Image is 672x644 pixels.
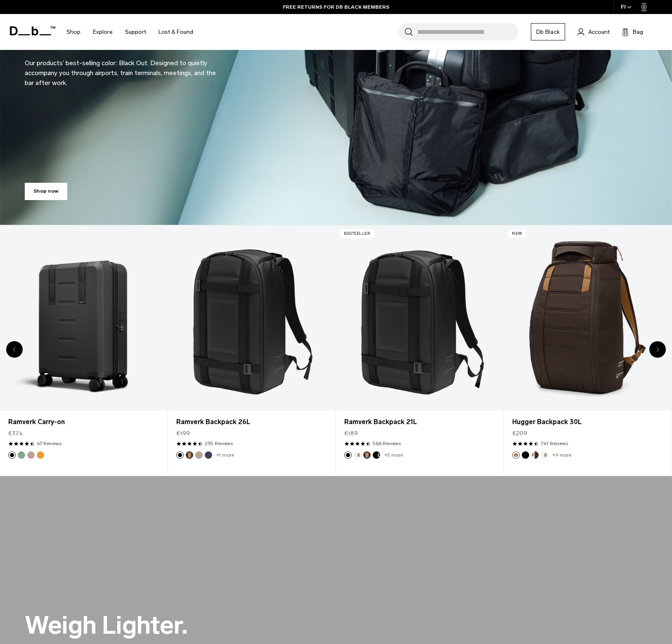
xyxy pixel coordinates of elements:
a: Db Black [531,23,565,40]
span: €199 [176,429,190,438]
button: Espresso [512,451,520,459]
a: 566 reviews [373,440,401,447]
a: Hugger Backpack 30L [504,225,671,411]
a: +1 more [216,452,234,458]
a: 741 reviews [541,440,568,447]
a: Shop [66,17,80,47]
a: Shop now [25,183,67,200]
a: Ramverk Carry-on [8,417,159,427]
a: 47 reviews [37,440,62,447]
button: Blue Hour [205,451,212,459]
button: Cappuccino [531,451,539,459]
span: Bag [633,28,643,36]
button: Espresso [186,451,193,459]
button: Fogbow Beige [27,451,35,459]
button: Black Out [8,451,16,459]
div: Next slide [649,341,666,358]
span: Account [588,28,610,36]
button: Oatmilk [354,451,361,459]
a: Ramverk Backpack 21L [336,225,503,411]
button: Black Out [344,451,352,459]
a: 235 reviews [205,440,233,447]
button: Black Out [522,451,529,459]
a: FREE RETURNS FOR DB BLACK MEMBERS [283,3,389,11]
a: Ramverk Backpack 21L [344,417,495,427]
a: Hugger Backpack 30L [512,417,663,427]
a: Account [577,27,610,37]
p: Bestseller [340,229,374,238]
a: Ramverk Backpack 26L [168,225,335,411]
span: €189 [344,429,358,438]
button: Oatmilk [541,451,548,459]
span: €374 [8,429,23,438]
span: €209 [512,429,527,438]
a: Ramverk Backpack 26L [176,417,327,427]
a: +9 more [552,452,571,458]
button: Green Ray [18,451,25,459]
button: Charcoal Grey [373,451,380,459]
button: Black Out [176,451,184,459]
div: 5 / 20 [336,225,504,476]
div: Previous slide [6,341,23,358]
div: 6 / 20 [504,225,672,476]
p: New [508,229,526,238]
button: Bag [622,27,643,37]
h2: Weigh Lighter. [25,613,396,638]
div: 4 / 20 [168,225,336,476]
a: Support [125,17,146,47]
button: Fogbow Beige [195,451,203,459]
a: Explore [93,17,113,47]
button: Espresso [363,451,371,459]
a: Lost & Found [159,17,193,47]
button: Parhelion Orange [37,451,44,459]
p: Our products’ best-selling color: Black Out. Designed to quietly accompany you through airports, ... [25,48,223,88]
a: +5 more [384,452,403,458]
nav: Main Navigation [60,14,199,50]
